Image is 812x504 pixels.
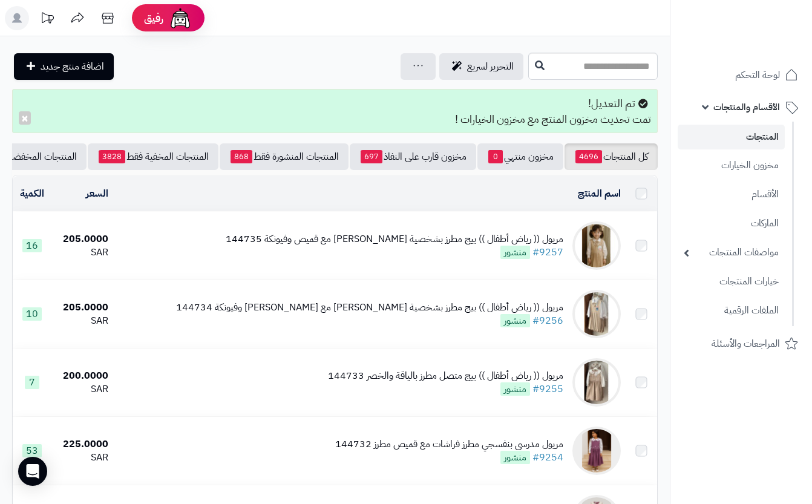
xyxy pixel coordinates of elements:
div: SAR [56,451,108,465]
span: رفيق [144,11,163,25]
a: الأقسام [678,182,785,208]
a: المنتجات المخفية فقط3828 [88,143,218,170]
a: كل المنتجات4696 [565,143,658,170]
span: منشور [500,246,530,259]
div: SAR [56,246,108,260]
span: 53 [22,444,42,457]
a: #9256 [532,313,563,328]
a: المنتجات [678,125,785,149]
span: 0 [488,150,503,163]
span: منشور [500,451,530,464]
span: 16 [22,239,42,252]
img: مريول (( رياض أطفال )) بيج متصل مطرز بالياقة والخصر 144733 [572,358,621,407]
a: اضافة منتج جديد [14,53,114,80]
a: الماركات [678,211,785,237]
a: السعر [86,186,108,201]
span: اضافة منتج جديد [41,59,104,74]
a: مخزون منتهي0 [477,143,563,170]
span: 697 [361,150,382,163]
div: تم التعديل! تمت تحديث مخزون المنتج مع مخزون الخيارات ! [12,89,658,133]
a: #9254 [532,450,563,465]
a: اسم المنتج [578,186,621,201]
div: مريول (( رياض أطفال )) بيج مطرز بشخصية [PERSON_NAME] مع [PERSON_NAME] وفيونكة 144734 [176,301,563,315]
a: مخزون قارب على النفاذ697 [350,143,476,170]
img: مريول مدرسي بنفسجي مطرز فراشات مع قميص مطرز 144732 [572,427,621,475]
a: #9255 [532,382,563,396]
a: الكمية [20,186,44,201]
span: التحرير لسريع [467,59,514,74]
div: SAR [56,314,108,328]
div: 205.0000 [56,232,108,246]
a: التحرير لسريع [439,53,523,80]
div: 200.0000 [56,369,108,383]
span: منشور [500,314,530,327]
a: #9257 [532,245,563,260]
a: خيارات المنتجات [678,269,785,295]
img: مريول (( رياض أطفال )) بيج مطرز بشخصية سينامورول مع قميص وفيونكة 144735 [572,221,621,270]
button: × [19,111,31,125]
img: logo-2.png [730,34,801,59]
div: مريول (( رياض أطفال )) بيج متصل مطرز بالياقة والخصر 144733 [328,369,563,383]
span: 3828 [99,150,125,163]
span: الأقسام والمنتجات [713,99,780,116]
span: 4696 [575,150,602,163]
a: مخزون الخيارات [678,152,785,178]
a: لوحة التحكم [678,61,805,90]
img: ai-face.png [168,6,192,30]
span: 868 [231,150,252,163]
span: 10 [22,307,42,321]
a: المنتجات المنشورة فقط868 [220,143,349,170]
a: المراجعات والأسئلة [678,329,805,358]
div: SAR [56,382,108,396]
a: الملفات الرقمية [678,298,785,324]
div: مريول مدرسي بنفسجي مطرز فراشات مع قميص مطرز 144732 [335,437,563,451]
div: Open Intercom Messenger [18,457,47,486]
a: تحديثات المنصة [32,6,62,33]
span: لوحة التحكم [735,67,780,83]
div: 225.0000 [56,437,108,451]
span: 7 [25,376,39,389]
a: مواصفات المنتجات [678,240,785,266]
span: المراجعات والأسئلة [712,335,780,352]
div: 205.0000 [56,301,108,315]
img: مريول (( رياض أطفال )) بيج مطرز بشخصية ستيتش مع قميص وفيونكة 144734 [572,290,621,338]
div: مريول (( رياض أطفال )) بيج مطرز بشخصية [PERSON_NAME] مع قميص وفيونكة 144735 [226,232,563,246]
span: منشور [500,382,530,396]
